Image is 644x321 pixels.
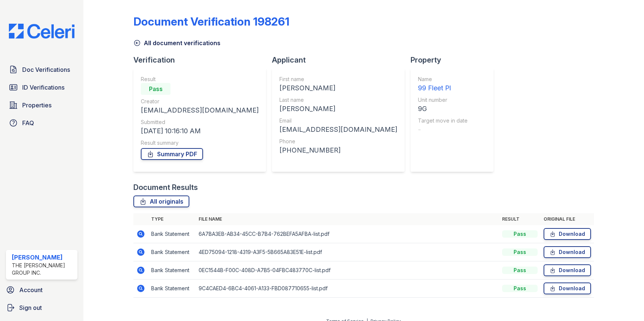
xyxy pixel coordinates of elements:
span: Properties [22,101,52,110]
div: Document Verification 198261 [133,15,289,28]
span: Doc Verifications [22,65,70,74]
div: [DATE] 10:16:10 AM [141,126,259,136]
a: ID Verifications [6,80,77,95]
a: Download [544,282,591,294]
div: Verification [133,55,272,65]
td: 6A7BA3EB-AB34-45CC-B7B4-762BEFA5AFBA-list.pdf [196,225,499,243]
div: 9G [418,104,468,114]
a: Account [3,282,80,297]
td: 0EC1544B-F00C-408D-A7B5-04FBC483770C-list.pdf [196,261,499,280]
div: Property [411,55,499,65]
a: Doc Verifications [6,62,77,77]
div: First name [279,76,397,83]
a: All document verifications [133,39,220,47]
div: - [418,124,468,135]
div: [EMAIL_ADDRESS][DOMAIN_NAME] [141,105,259,116]
span: Account [19,285,43,294]
div: Pass [502,248,538,256]
a: Download [544,264,591,276]
a: Sign out [3,300,80,315]
td: Bank Statement [148,280,196,298]
span: FAQ [22,118,34,127]
div: Pass [502,230,538,238]
span: ID Verifications [22,83,64,92]
div: [PERSON_NAME] [279,104,397,114]
div: [PERSON_NAME] [12,253,74,262]
div: Target move in date [418,117,468,124]
div: 99 Fleet Pl [418,83,468,93]
span: Sign out [19,303,42,312]
a: Download [544,246,591,258]
th: File name [196,213,499,225]
td: 4ED75094-1218-4319-A3F5-5B665A83E51E-list.pdf [196,243,499,261]
td: Bank Statement [148,225,196,243]
div: Phone [279,138,397,145]
a: Properties [6,98,77,113]
a: FAQ [6,116,77,130]
th: Result [499,213,541,225]
td: Bank Statement [148,261,196,280]
div: Pass [141,83,170,95]
div: Result [141,76,259,83]
div: [PHONE_NUMBER] [279,145,397,156]
td: 9C4CAED4-6BC4-4061-A133-FBD087710655-list.pdf [196,280,499,298]
th: Type [148,213,196,225]
div: Applicant [272,55,411,65]
div: Pass [502,285,538,292]
div: Document Results [133,182,198,193]
img: CE_Logo_Blue-a8612792a0a2168367f1c8372b55b34899dd931a85d93a1a3d3e32e68fde9ad4.png [3,24,80,39]
td: Bank Statement [148,243,196,261]
div: Creator [141,98,259,105]
div: Name [418,76,468,83]
div: Pass [502,267,538,274]
div: Email [279,117,397,124]
th: Original file [541,213,594,225]
div: [PERSON_NAME] [279,83,397,93]
div: Unit number [418,96,468,104]
div: Submitted [141,118,259,126]
div: [EMAIL_ADDRESS][DOMAIN_NAME] [279,124,397,135]
div: Result summary [141,139,259,147]
div: Last name [279,96,397,104]
a: Name 99 Fleet Pl [418,76,468,93]
a: Summary PDF [141,148,203,160]
div: The [PERSON_NAME] Group Inc. [12,262,74,277]
a: All originals [133,195,189,207]
a: Download [544,228,591,240]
